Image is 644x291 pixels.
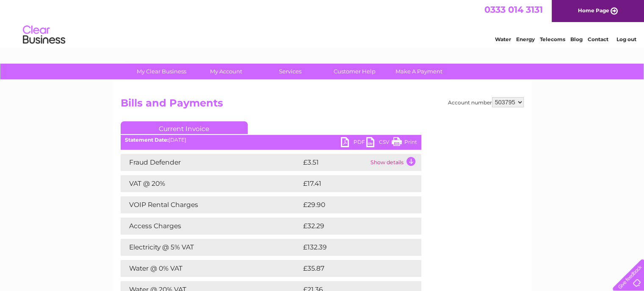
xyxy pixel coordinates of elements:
b: Statement Date: [125,137,169,143]
td: £17.41 [301,175,402,192]
a: My Clear Business [127,64,196,79]
a: Make A Payment [384,64,454,79]
td: £132.39 [301,239,406,256]
td: £35.87 [301,260,404,277]
a: Current Invoice [121,121,248,134]
td: Electricity @ 5% VAT [121,239,301,256]
a: Log out [616,36,636,42]
a: Contact [588,36,608,42]
td: VOIP Rental Charges [121,196,301,213]
td: VAT @ 20% [121,175,301,192]
a: Blog [570,36,583,42]
a: Print [392,137,417,149]
a: My Account [191,64,261,79]
a: Energy [516,36,535,42]
td: £29.90 [301,196,405,213]
h2: Bills and Payments [121,97,524,113]
td: £3.51 [301,154,368,171]
td: Show details [368,154,421,171]
a: CSV [366,137,392,149]
td: £32.29 [301,218,404,235]
td: Access Charges [121,218,301,235]
div: [DATE] [121,137,421,143]
img: logo.png [22,22,66,48]
td: Water @ 0% VAT [121,260,301,277]
a: Telecoms [540,36,565,42]
a: Customer Help [320,64,390,79]
a: Water [495,36,511,42]
div: Clear Business is a trading name of Verastar Limited (registered in [GEOGRAPHIC_DATA] No. 3667643... [122,5,522,41]
div: Account number [448,97,524,107]
a: 0333 014 3131 [484,4,543,15]
td: Fraud Defender [121,154,301,171]
a: Services [255,64,325,79]
a: PDF [341,137,366,149]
